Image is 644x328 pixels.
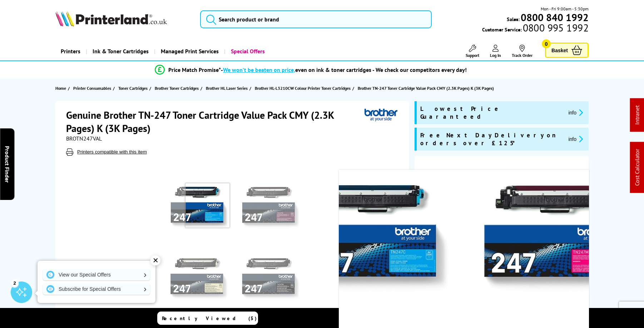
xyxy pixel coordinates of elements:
[162,315,257,322] span: Recently Viewed (5)
[55,11,167,26] img: Printerland Logo
[224,42,270,60] a: Special Offers
[55,84,68,92] a: Home
[520,14,589,21] a: 0800 840 1992
[460,170,494,183] span: £287.28
[358,84,494,92] span: Brother TN-247 Toner Cartridge Value Pack CMY (2.3K Pages) K (3K Pages)
[422,198,581,219] a: Add to Basket
[55,42,86,60] a: Printers
[40,64,582,76] li: modal_Promise
[566,108,585,117] button: promo-description
[206,84,248,92] span: Brother HL Laser Series
[66,135,102,142] span: BROTN247VAL
[55,11,191,28] a: Printerland Logo
[545,43,589,58] a: Basket 0
[93,42,149,60] span: Ink & Toner Cartridges
[484,251,504,258] span: 2h, 13m
[118,84,148,92] span: Toner Cartridges
[542,39,551,48] span: 0
[522,24,589,31] span: 0800 995 1992
[521,296,575,305] span: 11.8p per colour page
[517,280,523,285] sup: Cost per page
[443,233,581,249] div: for FREE Next Day Delivery
[358,84,496,92] a: Brother TN-247 Toner Cartridge Value Pack CMY (2.3K Pages) K (3K Pages)
[200,10,432,28] input: Search product or brand
[422,233,581,266] div: modal_delivery
[519,183,534,191] span: inc VAT
[415,280,589,287] div: Running Costs
[43,269,150,280] a: View our Special Offers
[507,16,520,23] span: Sales:
[521,11,589,24] b: 0800 840 1992
[163,170,303,310] a: Brother TN-247 Toner Cartridge Value Pack CMY (2.3K Pages) K (3K Pages)Brother TN-247 Toner Cartr...
[462,183,494,191] span: ex VAT @ 20%
[566,135,585,143] button: promo-description
[551,45,568,55] span: Basket
[375,315,461,322] span: Compare Products
[541,5,589,12] span: Mon - Fri 9:00am - 5:30pm
[4,146,11,182] span: Product Finder
[466,45,479,58] a: Support
[206,84,249,92] a: Brother HL Laser Series
[444,296,493,305] span: 2.1p per mono page
[512,45,532,58] a: Track Order
[86,42,154,60] a: Ink & Toner Cartridges
[365,108,397,122] img: Brother
[168,66,221,73] span: Price Match Promise*
[490,45,501,58] a: Log In
[157,312,258,325] a: Recently Viewed (5)
[43,283,150,295] a: Subscribe for Special Offers
[450,258,454,264] sup: th
[55,84,66,92] span: Home
[11,279,19,287] div: 2
[154,42,224,60] a: Managed Print Services
[420,131,563,147] span: Free Next Day Delivery on orders over £125*
[163,170,303,310] img: Brother TN-247 Toner Cartridge Value Pack CMY (2.3K Pages) K (3K Pages)
[255,84,352,92] a: Brother HL-L3210CW Colour Printer Toner Cartridges
[420,105,563,121] span: Lowest Price Guaranteed
[490,53,501,58] span: Log In
[510,170,544,183] span: £344.74
[443,251,561,266] span: Order in the next for Free Delivery [DATE] 12 September!
[255,84,351,92] span: Brother HL-L3210CW Colour Printer Toner Cartridges
[482,24,589,33] span: Customer Service:
[466,53,479,58] span: Support
[75,149,149,155] button: Printers compatible with this item
[363,312,464,325] a: Compare Products
[634,106,641,125] a: Intranet
[118,84,149,92] a: Toner Cartridges
[155,84,200,92] a: Brother Toner Cartridges
[223,66,295,73] span: We won’t be beaten on price,
[66,108,365,135] h1: Genuine Brother TN-247 Toner Cartridge Value Pack CMY (2.3K Pages) K (3K Pages)
[634,149,641,186] a: Cost Calculator
[443,233,511,241] span: 99+ In Stock
[150,255,160,265] div: ✕
[155,84,199,92] span: Brother Toner Cartridges
[221,66,467,73] div: - even on ink & toner cartridges - We check our competitors every day!
[73,84,113,92] a: Printer Consumables
[73,84,111,92] span: Printer Consumables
